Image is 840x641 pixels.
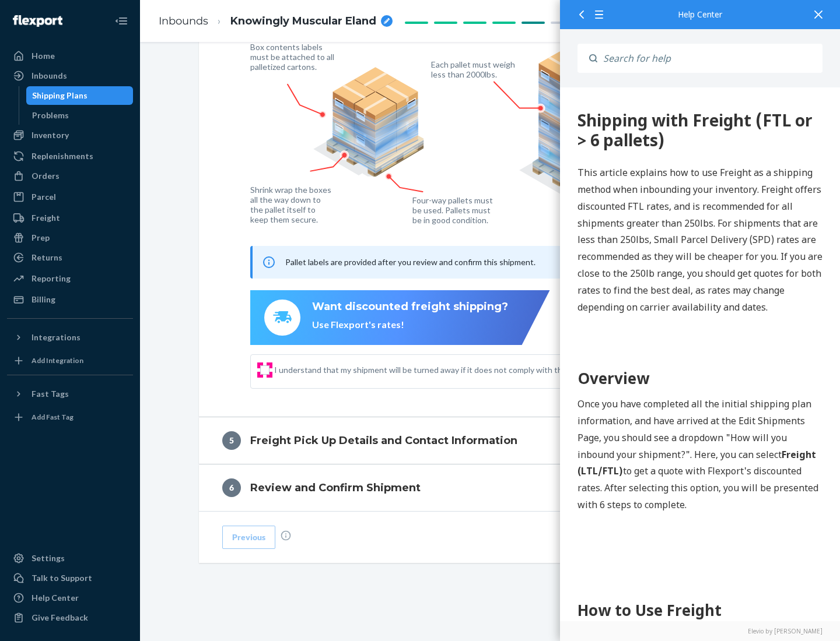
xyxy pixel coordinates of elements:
a: Settings [7,549,133,568]
div: Inbounds [32,70,67,82]
a: Billing [7,290,133,309]
div: Use Flexport's rates! [312,318,508,332]
input: I understand that my shipment will be turned away if it does not comply with the above guidelines. [260,365,269,375]
a: Inbounds [159,15,208,27]
div: Want discounted freight shipping? [312,300,508,315]
h1: Overview [17,280,262,302]
a: Inbounds [7,66,133,85]
button: Integrations [7,328,133,347]
p: This article explains how to use Freight as a shipping method when inbounding your inventory. Fre... [17,77,262,228]
div: Returns [32,252,62,263]
div: Inventory [32,129,69,141]
figcaption: Each pallet must weigh less than 2000lbs. [431,59,518,79]
input: Search [597,44,822,73]
a: Problems [26,106,134,125]
div: Home [32,50,55,62]
a: Shipping Plans [26,86,134,105]
p: Once you have completed all the initial shipping plan information, and have arrived at the Edit S... [17,308,262,426]
div: Integrations [32,332,80,343]
a: Add Integration [7,351,133,370]
a: Freight [7,209,133,227]
div: Talk to Support [32,572,92,584]
div: Add Integration [32,355,83,365]
a: Prep [7,228,133,247]
div: Prep [32,232,50,244]
div: Help Center [577,10,822,19]
figcaption: Box contents labels must be attached to all palletized cartons. [250,42,337,72]
div: Replenishments [32,150,93,162]
div: 360 Shipping with Freight (FTL or > 6 pallets) [17,23,262,62]
span: Chat [27,8,51,19]
ol: breadcrumbs [149,4,402,38]
div: Problems [32,110,69,121]
span: I understand that my shipment will be turned away if it does not comply with the above guidelines. [274,364,721,376]
a: Inventory [7,126,133,145]
a: Orders [7,167,133,185]
img: Flexport logo [13,15,62,27]
button: 5Freight Pick Up Details and Contact Information [199,417,782,464]
button: Give Feedback [7,608,133,627]
div: Reporting [32,273,71,284]
a: Help Center [7,589,133,607]
div: Shipping Plans [32,90,87,101]
span: Pallet labels are provided after you review and confirm this shipment. [285,257,535,267]
div: Billing [32,294,55,305]
div: Freight [32,212,60,224]
button: Close Navigation [110,9,133,33]
h4: Review and Confirm Shipment [250,480,421,495]
div: 5 [222,431,241,450]
a: Returns [7,248,133,267]
span: Knowingly Muscular Eland [230,14,376,29]
div: Fast Tags [32,388,69,400]
figcaption: Shrink wrap the boxes all the way down to the pallet itself to keep them secure. [250,185,334,224]
figcaption: Four-way pallets must be used. Pallets must be in good condition. [412,195,494,225]
a: Reporting [7,269,133,288]
h4: Freight Pick Up Details and Contact Information [250,433,517,448]
div: Parcel [32,191,56,203]
div: Orders [32,170,60,182]
h2: Step 1: Boxes and Labels [17,546,262,567]
a: Home [7,47,133,65]
div: Add Fast Tag [32,412,73,422]
a: Parcel [7,188,133,206]
button: Fast Tags [7,385,133,403]
button: Previous [222,526,275,549]
div: Give Feedback [32,612,88,624]
a: Add Fast Tag [7,408,133,427]
div: Help Center [32,592,79,604]
div: 6 [222,478,241,497]
h1: How to Use Freight [17,512,262,534]
a: Replenishments [7,147,133,165]
button: 6Review and Confirm Shipment [199,464,782,511]
button: Talk to Support [7,569,133,587]
a: Elevio by [PERSON_NAME] [577,627,822,635]
div: Settings [32,552,65,564]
